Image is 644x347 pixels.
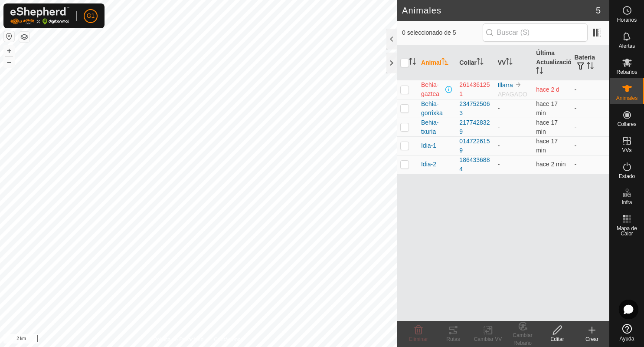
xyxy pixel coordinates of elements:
h2: Animales [402,5,596,16]
div: 1864336884 [459,155,490,174]
span: Mapa de Calor [612,226,642,236]
span: 0 seleccionado de 5 [402,28,483,37]
span: Animales [616,96,637,101]
div: 2347525063 [459,99,490,118]
span: Idia-2 [421,160,436,169]
a: Contáctenos [214,336,243,344]
span: VVs [622,148,631,153]
p-sorticon: Activar para ordenar [477,59,484,66]
span: Ayuda [620,336,634,341]
span: 12 ago 2025, 20:05 [536,86,559,93]
span: Collares [617,122,636,127]
span: Estado [619,174,635,179]
p-sorticon: Activar para ordenar [587,63,594,70]
app-display-virtual-paddock-transition: - [498,161,500,168]
a: Ayuda [610,321,644,345]
div: Cambiar Rebaño [505,331,540,347]
td: - [571,99,609,118]
td: - [571,155,609,174]
span: 14 ago 2025, 23:50 [536,161,566,168]
div: 2614361251 [459,80,490,99]
p-sorticon: Activar para ordenar [441,59,448,66]
span: Eliminar [409,336,428,342]
button: Restablecer Mapa [4,31,14,42]
div: Crear [575,335,609,343]
div: 0147226159 [459,137,490,155]
span: Behia-gorrixka [421,99,452,118]
th: Batería [571,45,609,80]
img: Logo Gallagher [10,7,69,25]
span: 5 [596,4,601,17]
span: Infra [621,200,632,205]
button: – [4,57,14,67]
span: Alertas [619,43,635,49]
p-sorticon: Activar para ordenar [536,68,543,75]
a: Illarra [498,82,513,89]
button: + [4,46,14,56]
th: Collar [456,45,494,80]
app-display-virtual-paddock-transition: - [498,123,500,130]
div: Cambiar VV [471,335,505,343]
td: - [571,136,609,155]
th: Animal [418,45,456,80]
span: Horarios [617,17,637,23]
span: Behia-gaztea [421,80,444,99]
td: - [571,118,609,136]
span: Behia-txuria [421,118,452,136]
img: hasta [515,81,522,88]
button: Capas del Mapa [19,32,29,42]
span: Idia-1 [421,141,436,150]
input: Buscar (S) [483,23,588,42]
p-sorticon: Activar para ordenar [506,59,513,66]
div: Rutas [436,335,471,343]
span: 14 ago 2025, 23:35 [536,119,558,135]
span: APAGADO [498,91,527,98]
th: Última Actualización [533,45,571,80]
a: Política de Privacidad [154,336,203,344]
th: VV [494,45,533,80]
div: Editar [540,335,575,343]
app-display-virtual-paddock-transition: - [498,142,500,149]
app-display-virtual-paddock-transition: - [498,105,500,112]
span: 14 ago 2025, 23:35 [536,138,558,154]
p-sorticon: Activar para ordenar [409,59,416,66]
span: G1 [87,11,95,20]
span: Rebaños [616,69,637,75]
span: 14 ago 2025, 23:35 [536,100,558,116]
td: - [571,80,609,99]
div: 2177428329 [459,118,490,136]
